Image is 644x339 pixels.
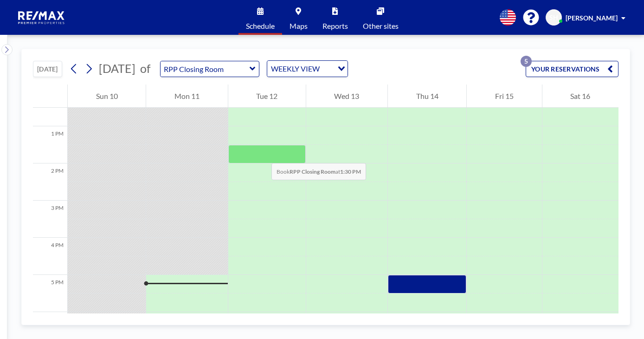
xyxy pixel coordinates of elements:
div: 2 PM [33,163,67,201]
p: 5 [521,56,532,67]
div: Mon 11 [146,85,227,108]
b: 1:30 PM [340,168,361,175]
b: RPP Closing Room [290,168,335,175]
span: [DATE] [99,61,135,75]
span: [PERSON_NAME] [566,14,618,22]
span: Reports [322,22,348,30]
div: Thu 14 [388,85,466,108]
button: [DATE] [33,61,62,77]
div: Wed 13 [306,85,387,108]
div: Sun 10 [68,85,146,108]
span: WEEKLY VIEW [269,63,322,75]
input: RPP Closing Room [161,61,250,77]
div: 5 PM [33,275,67,312]
span: Book at [271,163,366,180]
span: SH [549,13,558,22]
span: Schedule [246,22,275,30]
div: Search for option [267,61,348,77]
span: Other sites [363,22,399,30]
div: 4 PM [33,238,67,275]
div: 12 PM [33,89,67,126]
div: Fri 15 [467,85,541,108]
div: 1 PM [33,126,67,163]
div: 3 PM [33,201,67,238]
span: of [140,61,150,76]
div: Tue 12 [228,85,306,108]
input: Search for option [322,63,332,75]
img: organization-logo [15,8,69,27]
div: Sat 16 [542,85,618,108]
button: YOUR RESERVATIONS5 [526,61,618,77]
span: Maps [290,22,308,30]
